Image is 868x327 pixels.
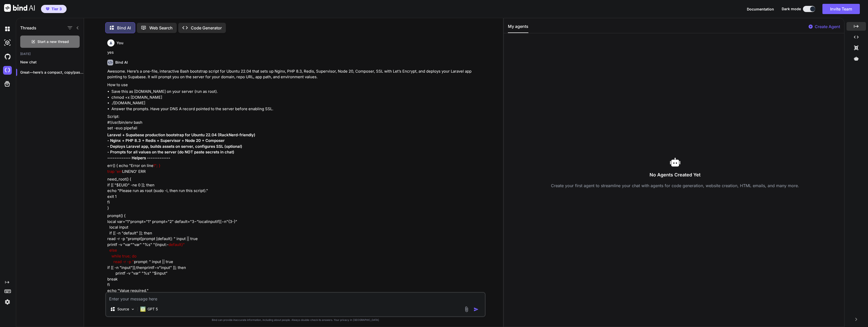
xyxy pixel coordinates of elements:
mi: i [216,219,217,224]
img: settings [3,298,12,306]
mi: f [153,265,154,270]
mi: " [159,265,161,270]
h6: Bind AI [115,60,128,65]
img: cloudideIcon [3,66,12,75]
mi: " [129,219,130,224]
p: Code Generator [191,25,222,31]
mi: r [147,265,148,270]
mi: e [140,265,142,270]
p: Web Search [149,25,173,31]
img: darkChat [3,25,12,33]
button: Documentation [747,6,774,12]
mi: c [202,219,204,224]
mi: " [197,219,198,224]
mi: a [204,219,206,224]
h1: - Nginx + PHP 8.3 + Redis + Supervisor + Node 20 + Composer [107,138,485,144]
mi: n [149,265,152,270]
annotation: prompt [ [142,236,158,241]
p: Source [117,307,129,312]
img: githubDark [3,52,12,61]
span: Start a new thread [37,39,69,44]
mi: n [224,219,226,224]
mi: p [144,265,147,270]
img: attachment [464,306,469,312]
img: Pick Models [131,307,135,311]
h1: Laravel + Supabase production bootstrap for Ubuntu 22.04 (RackNerd-friendly) [107,132,485,138]
mo: [ [141,236,142,241]
span: Documentation [747,7,774,11]
mi: n [142,265,144,270]
li: Save this as [DOMAIN_NAME] on your server (run as root). [111,89,485,95]
img: icon [474,307,479,312]
mi: p [140,219,142,224]
mi: t [136,265,138,270]
mi: v [157,265,159,270]
mi: t [140,236,141,241]
mi: t [142,219,143,224]
mi: p [130,219,133,224]
mi: o [200,219,202,224]
mi: n [208,219,211,224]
span: Tier 3 [51,6,62,12]
mo: = [143,219,146,224]
annotation: {3-}" local input if [[ -n " [107,219,237,235]
mo: − [194,219,197,224]
annotation: var" "%s" " [134,242,155,247]
img: Bind AI [4,4,35,12]
mn: 3 [192,219,194,224]
mi: l [198,219,200,224]
mi: t [129,265,131,270]
mi: u [127,265,129,270]
mi: " [226,219,228,224]
p: yes [107,50,485,55]
mi: f [217,219,219,224]
mo: ] [132,265,134,270]
p: New chat [20,60,84,65]
p: prompt() { local var=" 2" default=" default" ]]; then read -r -p " default]: " input || true prin... [107,213,485,311]
h1: - Deploys Laravel app, builds assets on server, configures SSL (optional) [107,144,485,150]
p: GPT 5 [148,307,158,312]
mi: " [146,219,148,224]
mi: v [125,242,127,247]
mi: p [125,265,127,270]
p: Awesome. Here’s a one-file, interactive Bash bootstrap script for Ubuntu 22.04 that sets up Nginx... [107,69,485,80]
mi: r [133,219,134,224]
mi: u [213,219,215,224]
mo: − [154,265,157,270]
mi: t [152,265,153,270]
p: Great—here’s a compact, copy/paste-ready... [20,70,84,75]
h2: [DATE] [16,52,84,56]
img: GPT 5 [140,307,145,312]
mi: m [134,236,137,241]
mo: [ [219,219,220,224]
button: My agents [508,23,528,33]
mi: p [211,219,213,224]
p: How to use [107,82,485,88]
mi: l [206,219,207,224]
li: ./[DOMAIN_NAME] [111,100,485,106]
img: darkAi-studio [3,38,12,47]
mo: − [222,219,224,224]
mi: " [132,242,134,247]
mo: ] [134,265,135,270]
mi: " [131,242,132,247]
li: Answer the prompts. Have your DNS A record pointed to the server before enabling SSL. [111,106,485,112]
p: Script: #!/usr/bin/env bash set -euo pipefail [107,114,485,131]
mi: " [131,265,132,270]
mi: t [215,219,216,224]
mn: 1 [127,219,129,224]
span: Dark mode [782,6,801,12]
p: err() { echo "Error on line LINENO' ERR [107,163,485,174]
mi: i [121,265,122,270]
button: premiumTier 3 [41,5,67,13]
li: chmod +x [DOMAIN_NAME] [111,95,485,100]
mi: r [129,242,131,247]
h6: You [117,40,123,46]
span: ParseError: KaTeX parse error: Expected 'EOF', got '}' at position 5: 1"; }̲ trap 'err [107,163,160,174]
button: Invite Team [822,4,860,14]
h1: Threads [20,25,36,31]
mi: o [134,219,137,224]
p: need_root() { if [[ "$EUID" -ne 0 ]]; then echo "Please run as root (sudo -i, then run this scrip... [107,176,485,211]
mi: p [128,236,130,241]
mi: n [122,265,125,270]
